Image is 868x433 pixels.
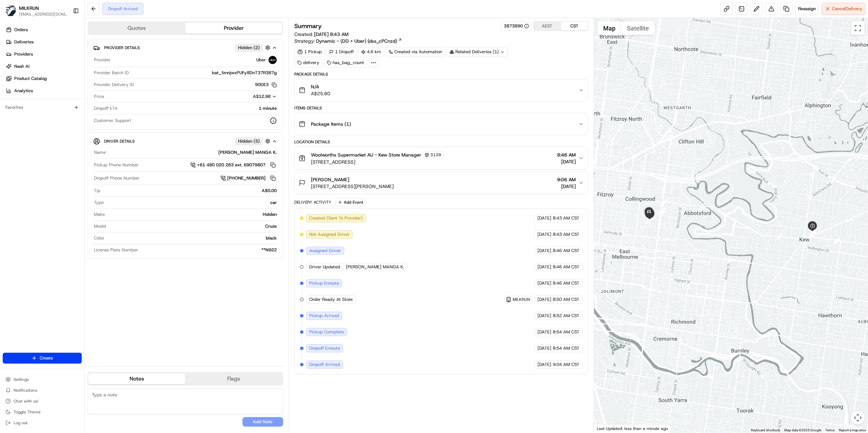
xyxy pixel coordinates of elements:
a: Created via Automation [386,47,445,57]
span: Pickup Phone Number [94,162,139,168]
span: 8:52 AM CST [553,313,579,319]
div: Cruze [109,223,277,229]
span: [DATE] [537,313,551,319]
span: Analytics [14,88,33,94]
span: [DATE] [557,158,576,165]
span: Customer Support [94,118,131,124]
span: Model [94,223,106,229]
a: Nash AI [3,61,84,72]
span: [DATE] [537,362,551,368]
div: Location Details [294,139,588,145]
span: Pickup Arrived [309,313,339,319]
button: Provider DetailsHidden (2) [93,42,277,53]
button: Driver DetailsHidden (5) [93,136,277,147]
a: Open this area in Google Maps (opens a new window) [596,424,618,433]
span: 8:46 AM [557,151,576,158]
button: Woolworths Supermarket AU - Kew Store Manager3139[STREET_ADDRESS]8:46 AM[DATE] [295,147,588,169]
button: MILKRUN [19,5,39,12]
div: Package Details [294,71,588,77]
div: delivery [294,58,322,67]
div: 9 [658,207,666,215]
img: uber-new-logo.jpeg [269,56,277,64]
span: Order Ready At Store [309,296,353,303]
span: Name [94,149,106,156]
button: Toggle Theme [3,407,82,417]
button: Show street map [597,21,621,35]
button: Hidden (2) [235,43,272,52]
button: Notifications [3,386,82,395]
button: Map camera controls [851,411,865,425]
a: Product Catalog [3,73,84,84]
span: Map data ©2025 Google [784,428,821,432]
span: [DATE] [537,264,551,270]
span: Cancel Delivery [832,6,862,12]
div: 6 [775,232,783,240]
span: 9:06 AM [557,176,576,183]
span: [STREET_ADDRESS] [311,159,443,165]
div: black [107,235,277,241]
div: Items Details [294,105,588,111]
span: [DATE] [537,345,551,351]
div: 5 [809,229,816,236]
div: Strategy: [294,38,402,44]
span: Settings [14,377,29,382]
span: 8:54 AM CST [553,345,579,351]
button: Show satellite imagery [621,21,655,35]
span: Dropoff Phone Number [94,175,140,181]
span: Make [94,211,105,218]
span: Dropoff ETA [94,105,118,111]
span: Provider [94,57,111,63]
span: [STREET_ADDRESS][PERSON_NAME] [311,183,394,190]
button: Toggle fullscreen view [851,21,865,35]
span: Chat with us! [14,398,38,404]
span: A$25.80 [311,90,330,97]
button: CancelDelivery [822,3,865,15]
div: 1 minute [120,105,277,111]
span: 8:46 AM CST [553,264,579,270]
button: Reassign [795,3,819,15]
span: 3139 [430,152,441,158]
button: Settings [3,375,82,384]
span: Not Assigned Driver [309,231,350,238]
div: 1 Dropoff [326,47,357,57]
button: 3873890 [504,23,529,29]
button: [PERSON_NAME][STREET_ADDRESS][PERSON_NAME]9:06 AM[DATE] [295,172,588,194]
span: Created: [294,31,349,38]
span: Notifications [14,388,37,393]
button: Flags [185,373,282,384]
img: MILKRUN [5,5,16,16]
span: 8:54 AM CST [553,329,579,335]
span: 8:46 AM CST [553,280,579,286]
span: 8:46 AM CST [553,248,579,254]
div: Last Updated: less than a minute ago [594,424,671,433]
button: 90DE3 [255,82,277,88]
div: has_bag_count [324,58,367,67]
button: Create [3,353,82,364]
a: Terms [825,428,835,432]
div: 7 [698,203,706,210]
span: Color [94,235,104,241]
span: [PERSON_NAME] [311,176,349,183]
span: [DATE] 8:43 AM [314,31,349,37]
span: Uber [256,57,266,63]
a: Orders [3,24,84,35]
a: Report a map error [839,428,866,432]
button: Keyboard shortcuts [751,428,780,433]
button: Quotes [88,23,185,34]
button: [EMAIL_ADDRESS][DOMAIN_NAME] [19,12,67,17]
span: Orders [14,27,28,33]
span: Package Items ( 1 ) [311,121,351,127]
span: 8:43 AM CST [553,215,579,221]
span: +61 480 020 263 ext. 69079807 [197,162,265,168]
span: A$12.98 [253,94,271,99]
span: Provider Batch ID [94,70,129,76]
span: 9:04 AM CST [553,362,579,368]
div: car [106,200,277,206]
div: Delivery Activity [294,200,331,205]
button: Package Items (1) [295,113,588,135]
span: MILKRUN [513,297,530,302]
img: Google [596,424,618,433]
